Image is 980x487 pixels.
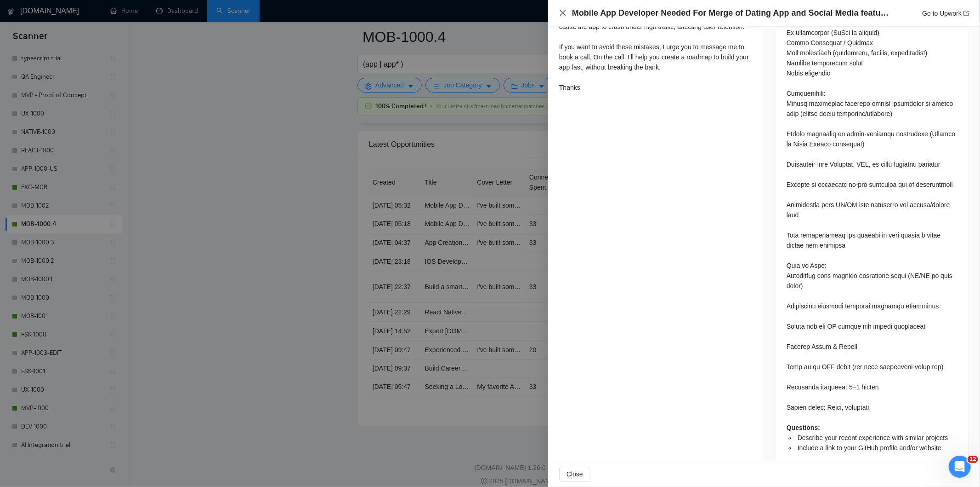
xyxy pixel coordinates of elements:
span: Describe your recent experience with similar projects [798,434,948,441]
strong: Questions: [787,424,820,431]
span: Include a link to your GitHub profile and/or website [798,444,941,452]
span: Close [566,469,583,479]
h4: Mobile App Developer Needed For Merge of Dating App and Social Media features [572,7,889,19]
span: close [559,9,566,17]
iframe: Intercom live chat [949,456,971,478]
a: Go to Upworkexport [922,10,969,17]
span: 12 [968,456,978,463]
button: Close [559,467,590,481]
span: export [963,11,969,16]
button: Close [559,9,566,17]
